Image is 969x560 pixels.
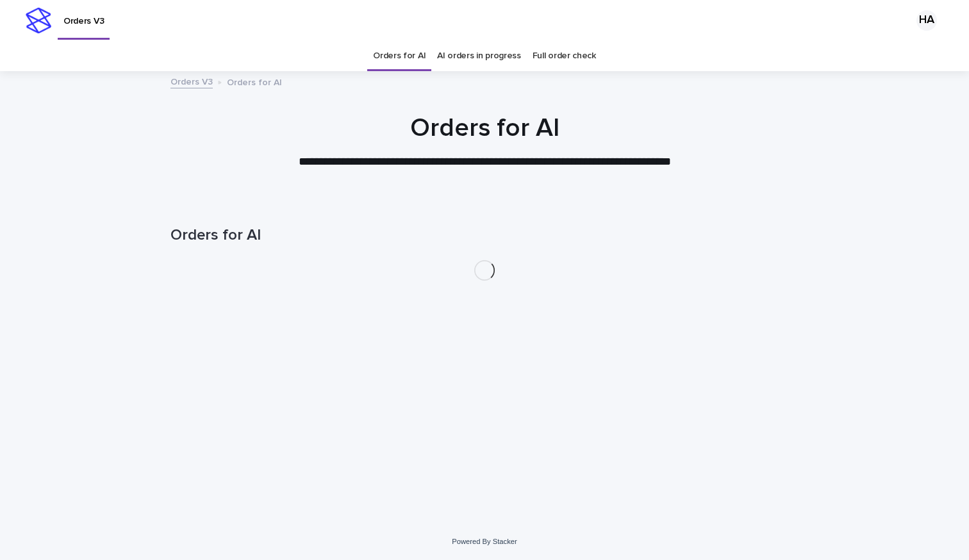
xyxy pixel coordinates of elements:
h1: Orders for AI [170,226,799,245]
a: Orders V3 [170,74,213,88]
a: Powered By Stacker [452,538,517,545]
a: Orders for AI [373,41,426,71]
div: HA [916,10,937,31]
img: stacker-logo-s-only.png [26,8,51,33]
a: Full order check [533,41,596,71]
p: Orders for AI [227,74,282,88]
h1: Orders for AI [170,113,799,144]
a: AI orders in progress [437,41,521,71]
